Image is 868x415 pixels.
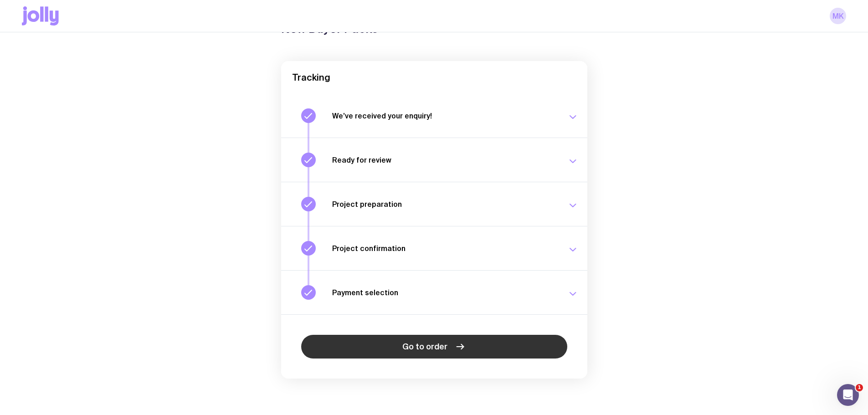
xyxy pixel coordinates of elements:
button: Payment selection [281,270,587,314]
h3: Project preparation [332,200,556,209]
h3: We’ve received your enquiry! [332,111,556,120]
button: We’ve received your enquiry! [281,94,587,138]
button: Ready for review [281,138,587,182]
h2: Tracking [292,72,576,83]
button: Project preparation [281,182,587,226]
span: Go to order [402,341,447,352]
a: Go to order [301,335,567,359]
span: 1 [856,384,863,391]
iframe: Intercom live chat [837,384,859,406]
h3: Payment selection [332,288,556,297]
button: Project confirmation [281,226,587,270]
h3: Ready for review [332,155,556,164]
h3: Project confirmation [332,244,556,253]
